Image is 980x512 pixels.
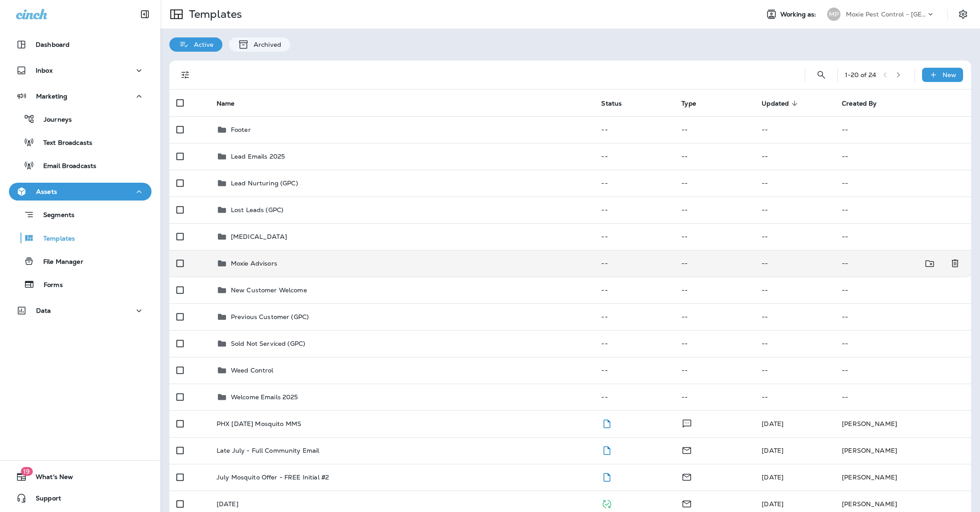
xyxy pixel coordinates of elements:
[674,277,754,303] td: --
[9,302,152,319] button: Data
[943,71,956,78] p: New
[34,235,75,243] p: Templates
[601,419,612,427] span: Draft
[9,61,152,79] button: Inbox
[762,473,783,481] span: Taylor K
[674,223,754,250] td: --
[674,116,754,143] td: --
[754,250,835,277] td: --
[946,254,964,273] button: Delete
[594,357,674,384] td: --
[835,437,971,464] td: [PERSON_NAME]
[754,143,835,170] td: --
[231,180,298,187] p: Lead Nurturing (GPC)
[231,233,287,240] p: [MEDICAL_DATA]
[9,156,152,175] button: Email Broadcasts
[594,250,674,277] td: --
[674,303,754,330] td: --
[921,254,939,273] button: Move to folder
[217,500,238,508] p: [DATE]
[754,170,835,197] td: --
[34,211,74,220] p: Segments
[9,275,152,294] button: Forms
[34,162,96,171] p: Email Broadcasts
[835,330,971,357] td: --
[9,252,152,270] button: File Manager
[754,357,835,384] td: --
[594,170,674,197] td: --
[754,330,835,357] td: --
[594,116,674,143] td: --
[601,472,612,480] span: Draft
[594,384,674,410] td: --
[835,223,971,250] td: --
[9,183,152,201] button: Assets
[9,87,152,105] button: Marketing
[27,473,73,484] span: What's New
[217,99,246,107] span: Name
[674,357,754,384] td: --
[674,143,754,170] td: --
[762,420,783,428] span: Shannon Davis
[835,250,931,277] td: --
[9,110,152,128] button: Journeys
[762,100,789,107] span: Updated
[754,197,835,223] td: --
[36,41,70,48] p: Dashboard
[835,116,971,143] td: --
[9,36,152,53] button: Dashboard
[176,66,194,84] button: Filters
[9,489,152,507] button: Support
[21,467,33,476] span: 19
[835,384,971,410] td: --
[189,41,213,48] p: Active
[594,197,674,223] td: --
[9,468,152,486] button: 19What's New
[754,384,835,410] td: --
[835,410,971,437] td: [PERSON_NAME]
[231,393,298,401] p: Welcome Emails 2025
[681,499,692,507] span: Email
[231,260,277,267] p: Moxie Advisors
[231,313,309,320] p: Previous Customer (GPC)
[681,472,692,480] span: Email
[35,281,63,290] p: Forms
[845,71,876,78] div: 1 - 20 of 24
[681,446,692,454] span: Email
[754,223,835,250] td: --
[754,303,835,330] td: --
[35,116,72,124] p: Journeys
[842,99,888,107] span: Created By
[594,303,674,330] td: --
[9,229,152,247] button: Templates
[674,384,754,410] td: --
[34,258,83,266] p: File Manager
[812,66,830,84] button: Search Templates
[835,170,971,197] td: --
[231,287,307,294] p: New Customer Welcome
[835,303,971,330] td: --
[594,277,674,303] td: --
[955,6,971,22] button: Settings
[231,126,251,133] p: Footer
[681,100,696,107] span: Type
[842,100,877,107] span: Created By
[601,99,633,107] span: Status
[27,495,61,505] span: Support
[36,67,53,74] p: Inbox
[217,474,329,481] p: July Mosquito Offer - FREE Initial #2
[835,357,971,384] td: --
[762,446,783,455] span: Pamela Quijano
[231,206,283,213] p: Lost Leads (GPC)
[681,99,708,107] span: Type
[231,153,285,160] p: Lead Emails 2025
[594,143,674,170] td: --
[674,197,754,223] td: --
[217,100,235,107] span: Name
[835,277,971,303] td: --
[249,41,281,48] p: Archived
[36,93,67,100] p: Marketing
[231,340,305,347] p: Sold Not Serviced (GPC)
[835,464,971,491] td: [PERSON_NAME]
[835,143,971,170] td: --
